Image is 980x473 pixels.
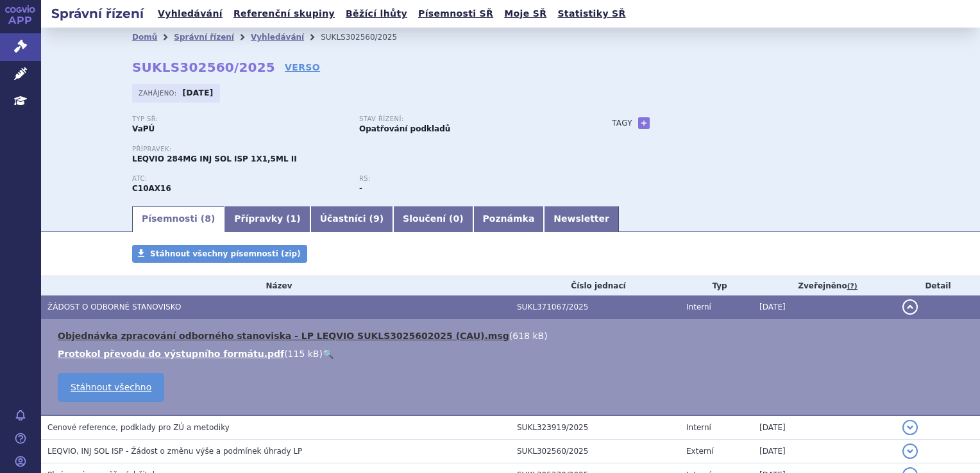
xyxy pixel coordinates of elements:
[288,349,319,359] span: 115 kB
[511,276,680,295] th: Číslo jednací
[132,206,224,232] a: Písemnosti (8)
[359,175,573,183] p: RS:
[132,154,297,163] span: LEQVIO 284MG INJ SOL ISP 1X1,5ML II
[511,295,680,319] td: SUKL371067/2025
[753,295,896,319] td: [DATE]
[902,444,918,459] button: detail
[686,447,713,456] span: Externí
[902,420,918,435] button: detail
[902,299,918,315] button: detail
[393,206,473,232] a: Sloučení (0)
[638,117,650,129] a: +
[896,276,980,295] th: Detail
[132,184,171,193] strong: INKLISIRAN
[511,415,680,440] td: SUKL323919/2025
[132,145,586,153] p: Přípravek:
[251,33,304,42] a: Vyhledávání
[323,349,334,359] a: 🔍
[473,206,545,232] a: Poznámka
[686,423,711,432] span: Interní
[753,415,896,440] td: [DATE]
[205,213,211,224] span: 8
[544,206,619,232] a: Newsletter
[58,349,284,359] a: Protokol převodu do výstupního formátu.pdf
[139,88,179,98] span: Zahájeno:
[132,124,155,133] strong: VaPÚ
[154,5,226,22] a: Vyhledávání
[753,440,896,463] td: [DATE]
[224,206,310,232] a: Přípravky (1)
[680,276,753,295] th: Typ
[132,245,307,263] a: Stáhnout všechny písemnosti (zip)
[58,347,967,360] li: ( )
[291,213,297,224] span: 1
[285,61,320,74] a: VERSO
[414,5,497,22] a: Písemnosti SŘ
[553,5,629,22] a: Statistiky SŘ
[132,175,346,183] p: ATC:
[686,303,711,311] span: Interní
[847,282,857,291] abbr: (?)
[41,276,511,295] th: Název
[453,213,459,224] span: 0
[47,423,230,432] span: Cenové reference, podklady pro ZÚ a metodiky
[41,4,154,22] h2: Správní řízení
[359,115,573,123] p: Stav řízení:
[183,88,214,97] strong: [DATE]
[47,447,302,456] span: LEQVIO, INJ SOL ISP - Žádost o změnu výše a podmínek úhrady LP
[342,5,411,22] a: Běžící lhůty
[58,373,164,402] a: Stáhnout všechno
[132,60,275,75] strong: SUKLS302560/2025
[58,329,967,342] li: ( )
[359,124,450,133] strong: Opatřování podkladů
[47,303,181,311] span: ŽÁDOST O ODBORNÉ STANOVISKO
[511,440,680,463] td: SUKL302560/2025
[230,5,339,22] a: Referenční skupiny
[753,276,896,295] th: Zveřejněno
[132,33,157,42] a: Domů
[58,331,509,341] a: Objednávka zpracování odborného stanoviska - LP LEQVIO SUKLS3025602025 (CAU).msg
[150,249,301,258] span: Stáhnout všechny písemnosti (zip)
[612,115,632,131] h3: Tagy
[359,184,362,193] strong: -
[373,213,380,224] span: 9
[174,33,234,42] a: Správní řízení
[321,28,414,47] li: SUKLS302560/2025
[310,206,393,232] a: Účastníci (9)
[132,115,346,123] p: Typ SŘ:
[512,331,544,341] span: 618 kB
[500,5,550,22] a: Moje SŘ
